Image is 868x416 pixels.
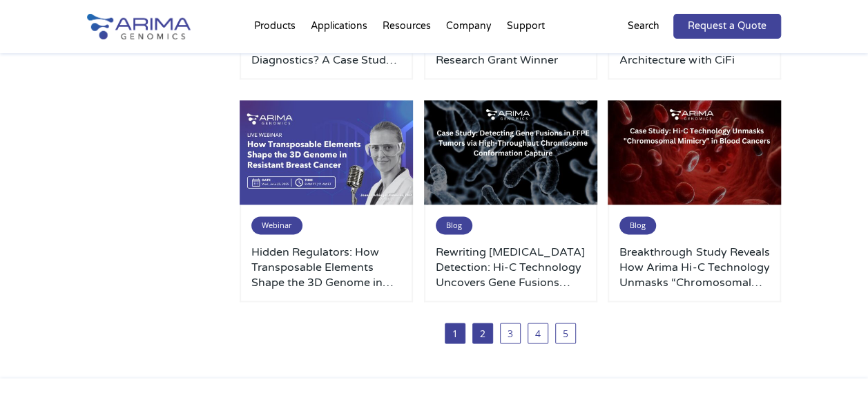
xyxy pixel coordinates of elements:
span: 1 [445,323,465,343]
img: Use-This-For-Webinar-Images-1-500x300.jpg [240,100,413,205]
a: 3 [500,323,521,343]
a: 2 [472,323,493,343]
a: Hidden Regulators: How Transposable Elements Shape the 3D Genome in [GEOGRAPHIC_DATA] [MEDICAL_DATA] [251,245,401,290]
a: Rewriting [MEDICAL_DATA] Detection: Hi-C Technology Uncovers Gene Fusions Missed by Standard Methods [436,245,586,290]
a: 4 [528,323,548,343]
span: Blog [436,216,472,234]
span: Blog [619,216,656,234]
a: 5 [555,323,576,343]
a: Breakthrough Study Reveals How Arima Hi-C Technology Unmasks “Chromosomal Mimicry” in Blood Cancers [619,245,769,290]
img: Arima-Genomics-logo [87,14,191,39]
p: Search [628,17,659,35]
a: Request a Quote [673,14,781,39]
img: Arima-March-Blog-Post-Banner-2-500x300.jpg [424,100,597,205]
span: Webinar [251,216,302,234]
img: Arima-March-Blog-Post-Banner-1-500x300.jpg [608,100,781,205]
